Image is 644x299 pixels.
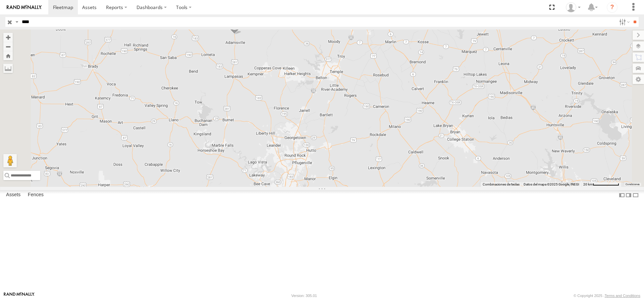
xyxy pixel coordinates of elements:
div: Version: 305.01 [291,294,317,298]
label: Fences [24,191,47,200]
label: Assets [3,191,24,200]
button: Combinaciones de teclas [483,182,520,187]
span: Datos del mapa ©2025 Google, INEGI [524,182,579,186]
div: Andrea Morales [563,2,583,12]
label: Dock Summary Table to the Left [619,190,625,200]
label: Search Filter Options [616,17,631,27]
i: ? [607,2,618,13]
button: Zoom out [3,42,13,51]
button: Arrastra el hombrecito naranja al mapa para abrir Street View [3,154,17,167]
label: Search Query [14,17,19,27]
a: Terms and Conditions [605,294,640,298]
label: Measure [3,64,13,73]
button: Zoom in [3,33,13,42]
div: © Copyright 2025 - [574,294,640,298]
a: Condiciones [626,183,640,185]
button: Escala del mapa: 20 km por 75 píxeles [581,182,621,187]
img: rand-logo.svg [7,5,42,10]
span: 20 km [583,182,593,186]
label: Hide Summary Table [632,190,639,200]
label: Map Settings [633,75,644,84]
a: Visit our Website [4,292,35,299]
label: Dock Summary Table to the Right [625,190,632,200]
button: Zoom Home [3,51,13,60]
